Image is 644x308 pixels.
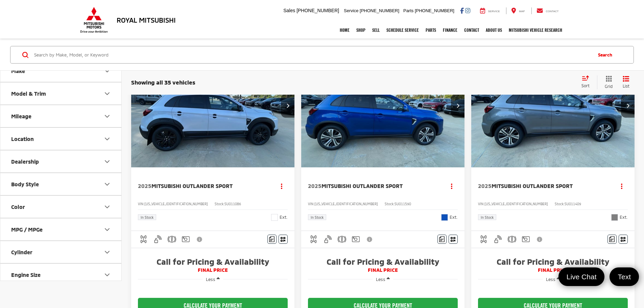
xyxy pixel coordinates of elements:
[103,248,111,256] div: Cylinder
[103,226,111,234] div: MPG / MPGe
[153,235,162,243] img: Keyless Entry
[141,216,153,219] span: In Stock
[103,180,111,188] div: Body Style
[614,272,634,281] span: Text
[276,180,288,192] button: Actions
[478,257,628,267] span: Call for Pricing & Availability
[33,47,591,63] form: Search by Make, Model, or Keyword
[103,90,111,98] div: Model & Trim
[206,277,215,282] span: Less
[11,226,43,233] div: MPG / MPGe
[103,135,111,143] div: Location
[0,264,122,286] button: Engine SizeEngine Size
[446,180,458,192] button: Actions
[151,183,233,189] span: Mitsubishi Outlander Sport
[0,105,122,127] button: MileageMileage
[597,75,618,89] button: Grid View
[376,277,385,282] span: Less
[605,84,613,89] span: Grid
[619,235,628,244] button: Window Sticker
[103,158,111,166] div: Dealership
[308,257,458,267] span: Call for Pricing & Availability
[353,22,369,39] a: Shop
[0,218,122,240] button: MPG / MPGeMPG / MPGe
[0,60,122,82] button: MakeMake
[11,249,32,255] div: Cylinder
[11,68,25,74] div: Make
[506,7,530,14] a: Map
[591,46,622,63] button: Search
[0,128,122,150] button: LocationLocation
[479,235,488,243] img: 4WD/AWD
[555,202,565,206] span: Stock:
[283,8,295,13] span: Sales
[621,236,625,242] i: Window Sticker
[182,235,190,243] img: Rear View Camera
[360,8,399,13] span: [PHONE_NUMBER]
[478,182,609,190] a: 2025Mitsubishi Outlander Sport
[451,236,455,242] i: Window Sticker
[403,8,413,13] span: Parts
[505,22,566,39] a: Mitsubishi Vehicle Research
[578,75,597,89] button: Select sort value
[131,45,295,167] div: 2025 Mitsubishi Outlander Sport Base 0
[138,257,288,267] span: Call for Pricing & Availability
[478,267,628,274] span: FINAL PRICE
[563,272,600,281] span: Live Chat
[280,214,288,220] span: Ext.
[324,235,332,243] img: Keyless Entry
[103,271,111,279] div: Engine Size
[281,183,282,189] span: dropdown dots
[138,182,269,190] a: 2025Mitsubishi Outlander Sport
[620,214,628,220] span: Ext.
[543,273,563,285] button: Less
[0,150,122,172] button: DealershipDealership
[11,136,34,142] div: Location
[531,7,564,14] a: Contact
[131,79,195,86] span: Showing all 35 vehicles
[336,22,353,39] a: Home
[623,83,629,89] span: List
[488,10,500,13] span: Service
[616,180,628,192] button: Actions
[0,196,122,218] button: ColorColor
[481,216,494,219] span: In Stock
[422,22,439,39] a: Parts: Opens in a new tab
[344,8,358,13] span: Service
[308,182,439,190] a: 2025Mitsubishi Outlander Sport
[202,273,223,285] button: Less
[546,10,558,13] span: Contact
[215,202,224,206] span: Stock:
[460,8,464,13] a: Facebook: Click to visit our Facebook page
[103,203,111,211] div: Color
[609,236,615,242] img: Comments
[338,235,346,243] img: Emergency Brake Assist
[415,8,454,13] span: [PHONE_NUMBER]
[281,94,294,118] button: Next image
[144,202,208,206] span: [US_VEHICLE_IDENTIFICATION_NUMBER]
[11,204,25,210] div: Color
[311,216,324,219] span: In Stock
[439,22,461,39] a: Finance
[395,202,411,206] span: SU011590
[621,183,622,189] span: dropdown dots
[308,183,321,189] span: 2025
[461,22,482,39] a: Contact
[508,235,516,243] img: Emergency Brake Assist
[269,236,275,242] img: Comments
[301,45,465,167] a: 2025 Mitsubishi Outlander Sport Base2025 Mitsubishi Outlander Sport Base2025 Mitsubishi Outlander...
[610,267,639,286] a: Text
[352,235,360,243] img: Rear View Camera
[138,183,151,189] span: 2025
[475,7,505,14] a: Service
[437,235,447,244] button: Comments
[558,267,605,286] a: Live Chat
[138,202,144,206] span: VIN:
[168,235,176,243] img: Emergency Brake Assist
[296,8,339,13] span: [PHONE_NUMBER]
[369,22,383,39] a: Sell
[565,202,581,206] span: SU011409
[11,90,46,97] div: Model & Trim
[439,236,445,242] img: Comments
[607,235,617,244] button: Comments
